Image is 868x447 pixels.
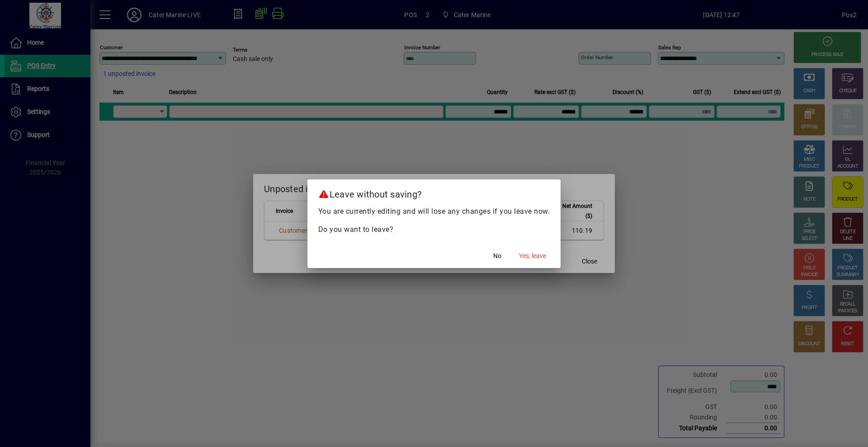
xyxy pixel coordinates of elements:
[318,206,550,217] p: You are currently editing and will lose any changes if you leave now.
[483,248,512,264] button: No
[318,224,550,235] p: Do you want to leave?
[519,251,546,261] span: Yes, leave
[493,251,501,261] span: No
[307,179,561,206] h2: Leave without saving?
[515,248,550,264] button: Yes, leave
